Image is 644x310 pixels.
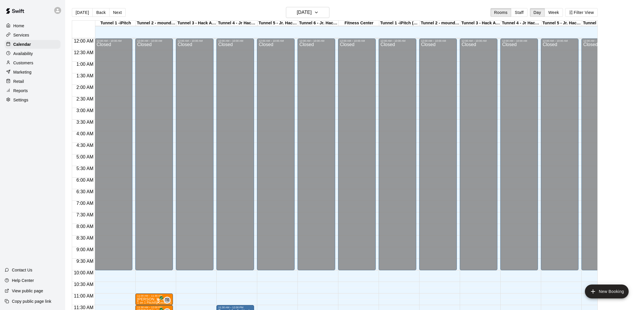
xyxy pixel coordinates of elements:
[72,39,95,43] span: 12:00 AM
[565,8,598,17] button: Filter View
[259,39,293,42] div: 12:00 AM – 10:00 AM
[75,131,95,136] span: 4:00 AM
[165,297,169,303] span: TE
[75,201,95,206] span: 7:00 AM
[12,288,43,294] p: View public page
[13,60,33,66] p: Customers
[500,39,538,270] div: 12:00 AM – 10:00 AM: Closed
[75,108,95,113] span: 3:00 AM
[72,270,95,275] span: 10:00 AM
[75,62,95,67] span: 1:00 AM
[75,247,95,252] span: 9:00 AM
[75,85,95,90] span: 2:00 AM
[420,21,460,26] div: Tunnel 2 - mounds and MOCAP (guest pass)
[13,97,28,103] p: Settings
[12,267,32,273] p: Contact Us
[5,31,61,39] a: Services
[461,39,496,42] div: 12:00 AM – 10:00 AM
[340,39,374,42] div: 12:00 AM – 10:00 AM
[338,39,376,270] div: 12:00 AM – 10:00 AM: Closed
[582,21,623,26] div: Tunnel 6 - Jr. Hack Attack (guest pass)
[13,51,33,56] p: Availability
[109,8,125,17] button: Next
[75,178,95,183] span: 6:00 AM
[530,8,545,17] button: Day
[5,86,61,95] a: Reports
[13,88,28,94] p: Reports
[72,293,95,298] span: 11:00 AM
[72,305,95,310] span: 11:30 AM
[461,42,496,272] div: Closed
[421,42,455,272] div: Closed
[137,294,171,297] div: 11:00 AM – 11:30 AM
[75,189,95,194] span: 6:30 AM
[5,21,61,30] a: Home
[95,21,136,26] div: Tunnel 1 -iPitch
[72,50,95,55] span: 12:30 AM
[511,8,528,17] button: Staff
[541,39,579,270] div: 12:00 AM – 10:00 AM: Closed
[5,77,61,86] a: Retail
[583,39,617,42] div: 12:00 AM – 10:00 AM
[135,39,173,270] div: 12:00 AM – 10:00 AM: Closed
[156,298,161,304] span: All customers have paid
[72,8,93,17] button: [DATE]
[13,69,32,75] p: Marketing
[75,96,95,101] span: 2:30 AM
[380,39,415,42] div: 12:00 AM – 10:00 AM
[95,39,132,270] div: 12:00 AM – 10:00 AM: Closed
[75,120,95,125] span: 3:30 AM
[379,39,416,270] div: 12:00 AM – 10:00 AM: Closed
[75,224,95,229] span: 8:00 AM
[92,8,110,17] button: Back
[286,7,329,18] button: [DATE]
[166,297,171,304] span: Tyler Eckberg
[75,143,95,148] span: 4:30 AM
[218,42,252,272] div: Closed
[96,42,131,272] div: Closed
[5,40,61,49] a: Calendar
[545,8,563,17] button: Week
[585,285,629,298] button: add
[75,73,95,78] span: 1:30 AM
[583,42,617,272] div: Closed
[581,39,619,270] div: 12:00 AM – 10:00 AM: Closed
[217,21,258,26] div: Tunnel 4 - Jr Hack Attack
[12,298,51,304] p: Copy public page link
[13,79,24,84] p: Retail
[298,39,335,270] div: 12:00 AM – 10:00 AM: Closed
[75,259,95,264] span: 9:30 AM
[96,39,131,42] div: 12:00 AM – 10:00 AM
[75,236,95,240] span: 8:30 AM
[543,39,577,42] div: 12:00 AM – 10:00 AM
[75,212,95,217] span: 7:30 AM
[75,166,95,171] span: 5:30 AM
[490,8,511,17] button: Rooms
[502,39,536,42] div: 12:00 AM – 10:00 AM
[137,306,171,309] div: 11:30 AM – 12:00 PM
[299,39,333,42] div: 12:00 AM – 10:00 AM
[5,68,61,76] a: Marketing
[178,42,212,272] div: Closed
[13,32,29,38] p: Services
[502,42,536,272] div: Closed
[135,293,173,305] div: 11:00 AM – 11:30 AM: Garrett Smalley
[258,21,298,26] div: Tunnel 5 - Jr. Hack Attack
[5,49,61,58] a: Availability
[218,306,252,309] div: 11:30 AM – 12:00 PM
[257,39,295,270] div: 12:00 AM – 10:00 AM: Closed
[178,39,212,42] div: 12:00 AM – 10:00 AM
[298,21,339,26] div: Tunnel 6 - Jr. Hack Attack
[5,59,61,67] a: Customers
[460,39,497,270] div: 12:00 AM – 10:00 AM: Closed
[164,297,171,304] div: Tyler Eckberg
[419,39,457,270] div: 12:00 AM – 10:00 AM: Closed
[72,282,95,287] span: 10:30 AM
[13,23,24,29] p: Home
[297,8,311,17] h6: [DATE]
